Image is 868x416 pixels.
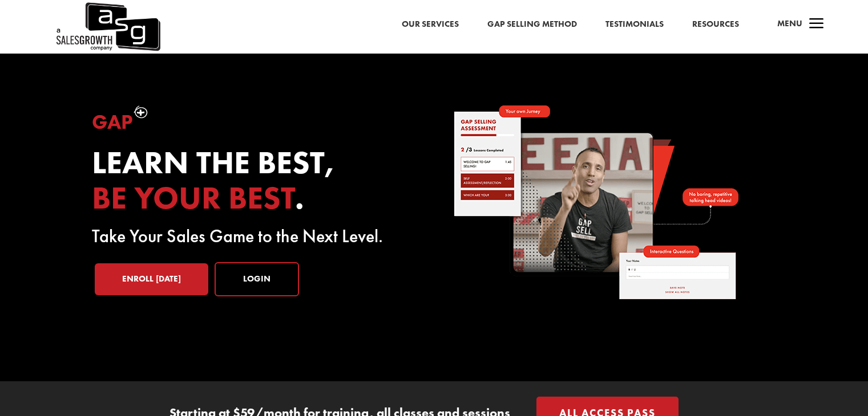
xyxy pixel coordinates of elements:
[92,177,295,218] span: be your best
[453,105,738,299] img: self-paced-sales-course-online
[95,263,208,295] a: Enroll [DATE]
[92,109,133,135] span: Gap
[805,13,828,36] span: a
[134,105,148,119] img: plus-symbol-white
[487,17,577,32] a: Gap Selling Method
[777,18,802,29] span: Menu
[92,145,415,221] h2: Learn the best, .
[92,230,415,243] p: Take Your Sales Game to the Next Level.
[692,17,739,32] a: Resources
[402,17,459,32] a: Our Services
[215,262,299,296] a: Login
[605,17,664,32] a: Testimonials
